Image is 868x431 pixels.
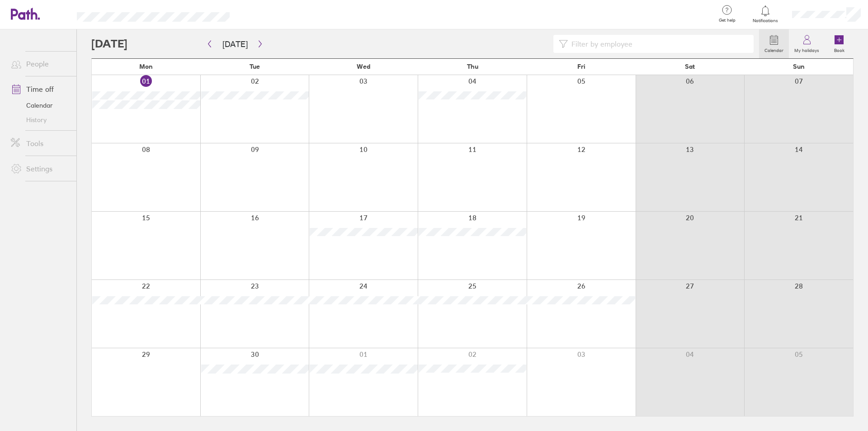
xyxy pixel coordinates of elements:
label: My holidays [789,45,825,53]
span: Sat [685,63,695,70]
span: Tue [250,63,260,70]
span: Wed [357,63,370,70]
span: Notifications [751,18,780,24]
a: Notifications [751,5,780,24]
a: Tools [4,134,76,152]
a: Calendar [4,98,76,113]
a: History [4,113,76,127]
a: My holidays [789,29,825,58]
label: Calendar [759,45,789,53]
span: Thu [467,63,478,70]
input: Filter by employee [568,35,748,52]
span: Mon [139,63,153,70]
a: Time off [4,80,76,98]
span: Get help [712,18,742,23]
label: Book [829,45,850,53]
button: [DATE] [215,37,255,52]
a: People [4,55,76,73]
a: Calendar [759,29,789,58]
a: Settings [4,160,76,178]
span: Sun [793,63,805,70]
span: Fri [577,63,585,70]
a: Book [825,29,854,58]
